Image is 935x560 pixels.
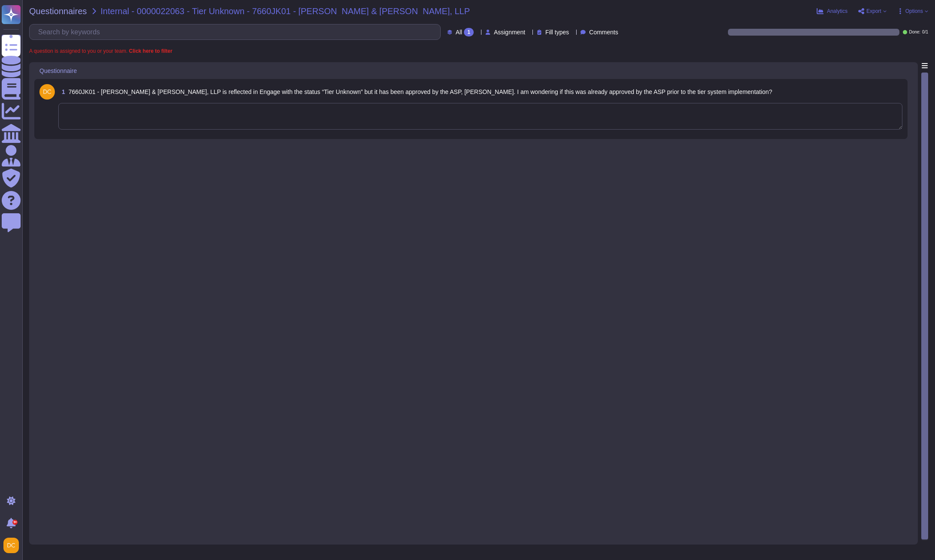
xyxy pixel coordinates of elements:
button: Analytics [817,8,848,15]
span: Fill types [545,29,569,35]
span: A question is assigned to you or your team. [29,48,172,54]
span: All [456,29,463,35]
img: user [3,538,19,553]
b: Click here to filter [127,48,172,54]
span: 0 / 1 [922,30,928,34]
span: 1 [58,89,65,95]
span: Assignment [494,29,525,35]
span: Questionnaires [29,7,87,15]
button: user [2,536,25,555]
span: 7660JK01 - [PERSON_NAME] & [PERSON_NAME], LLP is reflected in Engage with the status “Tier Unknow... [69,88,772,95]
span: Comments [589,29,618,35]
span: Export [866,9,881,14]
span: Analytics [827,9,848,14]
img: user [39,84,55,100]
span: Internal - 0000022063 - Tier Unknown - 7660JK01 - [PERSON_NAME] & [PERSON_NAME], LLP [101,7,470,15]
div: 1 [464,28,474,36]
span: Questionnaire [39,68,77,74]
input: Search by keywords [34,24,440,39]
span: Done: [909,30,920,34]
div: 9+ [12,520,18,525]
span: Options [905,9,923,14]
